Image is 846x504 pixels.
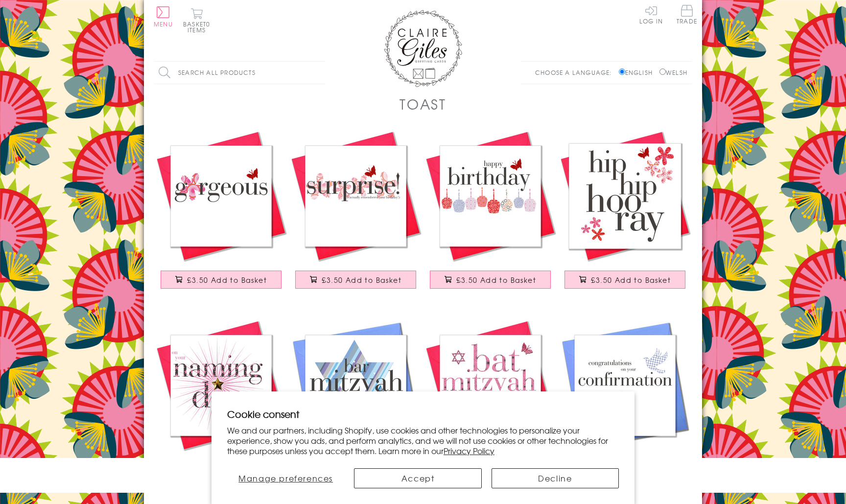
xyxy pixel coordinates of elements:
a: Log In [639,5,663,24]
a: Birthday Card, Pink Flowers, embellished with a pretty fabric butterfly £3.50 Add to Basket [288,129,423,298]
input: Search [315,62,325,84]
img: Baby Naming Card, Pink Stars, Embellished with a shiny padded star [154,318,288,453]
img: Birthday Card, Pink Flower, Gorgeous, embellished with a pretty fabric butterfly [154,129,288,263]
img: Birthday Card, Cakes, Happy Birthday, embellished with a pretty fabric butterfly [423,129,558,263]
a: Religious Occassions Card, Blue Star, Bar Mitzvah maxel tov £3.50 Add to Basket [288,318,423,488]
p: We and our partners, including Shopify, use cookies and other technologies to personalize your ex... [227,425,619,456]
img: Religious Occassions Card, Blue Star, Bar Mitzvah maxel tov [288,318,423,453]
a: Privacy Policy [444,445,494,457]
input: Search all products [154,62,325,84]
button: Basket0 items [183,8,210,33]
button: Manage preferences [227,468,344,488]
button: £3.50 Add to Basket [564,271,686,289]
span: Menu [154,20,173,28]
img: Confirmation Congratulations Card, Blue Dove, Embellished with a padded star [558,318,692,453]
span: Manage preferences [238,472,333,484]
label: English [619,68,658,77]
a: Birthday Card, Hip Hip Hooray!, embellished with a pretty fabric butterfly £3.50 Add to Basket [558,129,692,298]
label: Welsh [659,68,687,77]
h1: Toast [399,94,446,114]
img: Claire Giles Greetings Cards [384,10,462,87]
img: Birthday Card, Pink Flowers, embellished with a pretty fabric butterfly [288,129,423,263]
button: £3.50 Add to Basket [430,271,551,289]
span: £3.50 Add to Basket [322,275,401,285]
img: Bat Mitzvah Card, Pink Star, maxel tov, embellished with a fabric butterfly [423,318,558,453]
a: Bat Mitzvah Card, Pink Star, maxel tov, embellished with a fabric butterfly £3.50 Add to Basket [423,318,558,488]
a: Birthday Card, Pink Flower, Gorgeous, embellished with a pretty fabric butterfly £3.50 Add to Basket [154,129,288,298]
button: £3.50 Add to Basket [161,271,282,289]
button: £3.50 Add to Basket [295,271,417,289]
button: Menu [154,6,173,27]
span: £3.50 Add to Basket [591,275,671,285]
button: Accept [354,468,481,488]
span: 0 items [188,20,210,34]
h2: Cookie consent [227,407,619,421]
a: Trade [677,5,697,26]
input: Welsh [659,69,666,75]
span: £3.50 Add to Basket [187,275,267,285]
p: Choose a language: [535,68,617,77]
a: Birthday Card, Cakes, Happy Birthday, embellished with a pretty fabric butterfly £3.50 Add to Basket [423,129,558,298]
input: English [619,69,625,75]
span: Trade [677,5,697,24]
span: £3.50 Add to Basket [456,275,536,285]
a: Confirmation Congratulations Card, Blue Dove, Embellished with a padded star £3.50 Add to Basket [558,318,692,488]
a: Baby Naming Card, Pink Stars, Embellished with a shiny padded star £3.50 Add to Basket [154,318,288,488]
button: Decline [492,468,619,488]
img: Birthday Card, Hip Hip Hooray!, embellished with a pretty fabric butterfly [558,129,692,263]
